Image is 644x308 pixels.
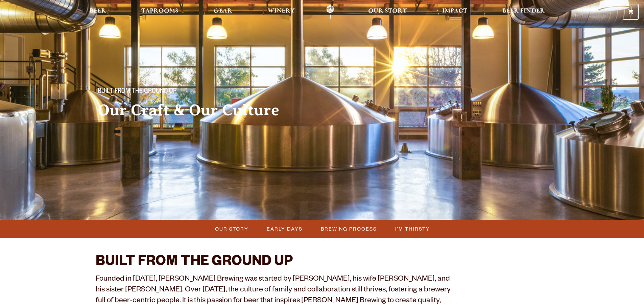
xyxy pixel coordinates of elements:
[98,88,176,96] span: Built From The Ground Up
[85,4,111,20] a: Beer
[137,4,183,20] a: Taprooms
[90,8,106,14] span: Beer
[498,4,549,20] a: Beer Finder
[209,4,237,20] a: Gear
[263,4,299,20] a: Winery
[317,224,380,234] a: Brewing Process
[263,224,306,234] a: Early Days
[317,4,343,20] a: Odell Home
[141,8,178,14] span: Taprooms
[395,224,430,234] span: I’m Thirsty
[215,224,248,234] span: Our Story
[364,4,411,20] a: Our Story
[502,8,545,14] span: Beer Finder
[368,8,407,14] span: Our Story
[96,255,453,271] h2: BUILT FROM THE GROUND UP
[267,224,303,234] span: Early Days
[214,8,232,14] span: Gear
[442,8,467,14] span: Impact
[438,4,472,20] a: Impact
[321,224,377,234] span: Brewing Process
[391,224,433,234] a: I’m Thirsty
[98,102,309,119] h2: Our Craft & Our Culture
[211,224,252,234] a: Our Story
[268,8,295,14] span: Winery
